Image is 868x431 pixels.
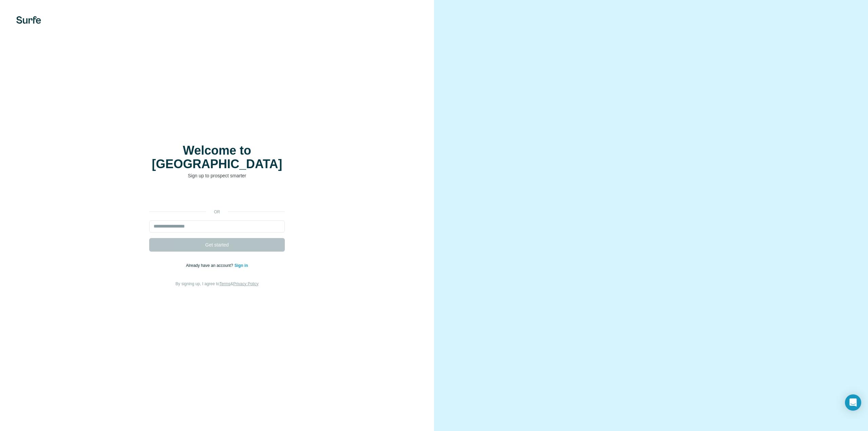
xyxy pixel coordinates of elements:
a: Terms [219,281,231,286]
div: Open Intercom Messenger [845,394,861,411]
a: Sign in [234,263,248,268]
h1: Welcome to [GEOGRAPHIC_DATA] [149,144,285,171]
span: By signing up, I agree to & [176,281,259,286]
span: Already have an account? [186,263,235,268]
p: Sign up to prospect smarter [149,172,285,179]
img: Surfe's logo [16,16,41,24]
a: Privacy Policy [233,281,259,286]
p: or [206,209,228,215]
iframe: To enrich screen reader interactions, please activate Accessibility in Grammarly extension settings [146,189,288,204]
